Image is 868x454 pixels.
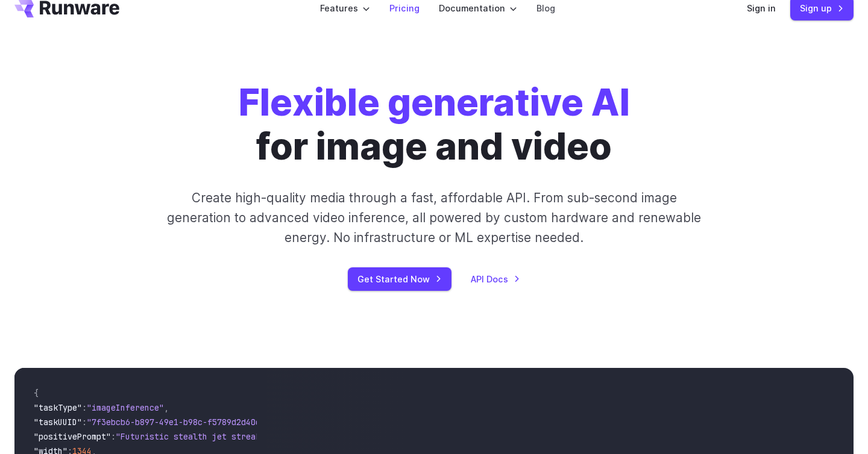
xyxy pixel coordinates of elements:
[34,388,39,399] span: {
[320,1,370,15] label: Features
[87,417,270,428] span: "7f3ebcb6-b897-49e1-b98c-f5789d2d40d7"
[82,417,87,428] span: :
[34,431,111,442] span: "positivePrompt"
[111,431,116,442] span: :
[747,1,776,15] a: Sign in
[116,431,555,442] span: "Futuristic stealth jet streaking through a neon-lit cityscape with glowing purple exhaust"
[389,1,420,15] a: Pricing
[239,80,630,125] strong: Flexible generative AI
[348,267,451,291] a: Get Started Now
[87,402,164,413] span: "imageInference"
[239,81,630,169] h1: for image and video
[82,402,87,413] span: :
[164,402,169,413] span: ,
[34,402,82,413] span: "taskType"
[34,417,82,428] span: "taskUUID"
[166,188,703,248] p: Create high-quality media through a fast, affordable API. From sub-second image generation to adv...
[439,1,517,15] label: Documentation
[471,272,520,286] a: API Docs
[536,1,555,15] a: Blog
